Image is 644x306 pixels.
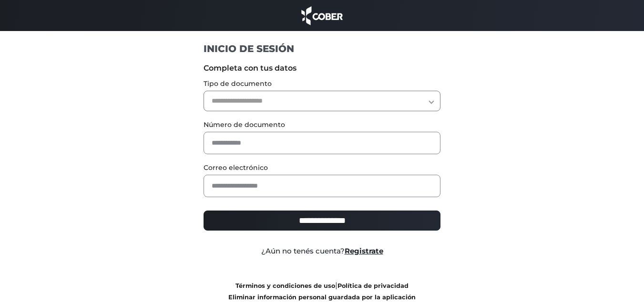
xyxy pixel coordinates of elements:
[345,246,383,255] a: Registrate
[235,282,335,289] a: Términos y condiciones de uso
[337,282,409,289] a: Política de privacidad
[196,280,448,303] div: |
[204,42,440,55] h1: INICIO DE SESIÓN
[204,163,440,173] label: Correo electrónico
[228,294,416,301] a: Eliminar información personal guardada por la aplicación
[204,79,440,89] label: Tipo de documento
[299,5,346,26] img: cober_marca.png
[204,120,440,130] label: Número de documento
[196,246,448,257] div: ¿Aún no tenés cuenta?
[204,63,440,74] label: Completa con tus datos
